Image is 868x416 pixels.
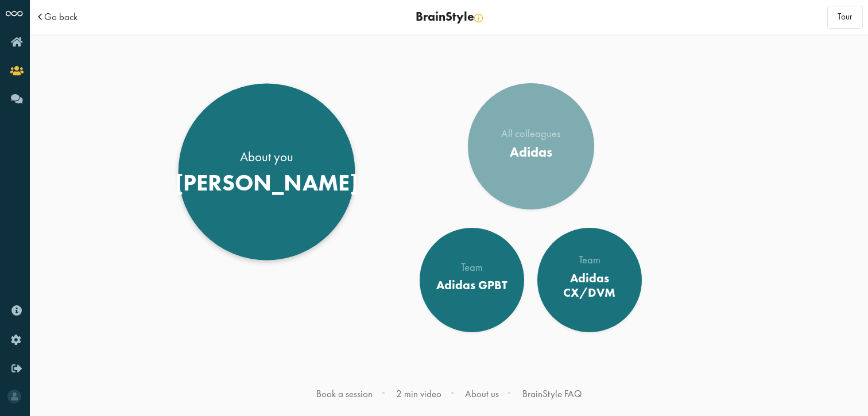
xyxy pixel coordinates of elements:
[838,11,852,22] span: Tour
[436,278,507,293] div: Adidas GPBT
[179,83,355,260] a: About you [PERSON_NAME]
[547,271,632,300] div: Adidas CX/DVM
[827,6,863,29] button: Tour
[501,144,561,160] div: Adidas
[468,83,594,209] a: All colleagues Adidas
[501,129,561,139] div: All colleagues
[522,387,582,400] a: BrainStyle FAQ
[316,387,373,400] a: Book a session
[242,11,656,24] div: BrainStyle
[44,12,77,22] a: Go back
[420,228,524,332] a: Team Adidas GPBT
[537,228,642,332] a: Team Adidas CX/DVM
[474,14,483,22] img: info-yellow.svg
[175,147,358,165] div: About you
[465,387,499,400] a: About us
[396,387,441,400] a: 2 min video
[547,255,632,266] div: Team
[436,262,507,273] div: Team
[175,169,358,196] div: [PERSON_NAME]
